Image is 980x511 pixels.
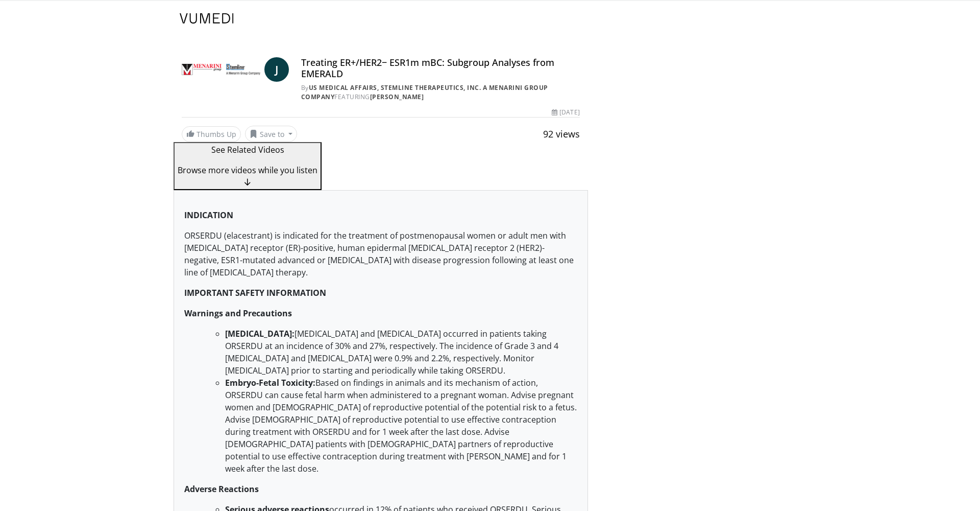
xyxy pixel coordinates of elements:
[225,377,577,475] li: Based on findings in animals and its mechanism of action, ORSERDU can cause fetal harm when admin...
[301,83,548,101] a: US Medical Affairs, Stemline Therapeutics, Inc. a Menarini Group Company
[552,108,579,117] div: [DATE]
[225,328,577,377] li: [MEDICAL_DATA] and [MEDICAL_DATA] occurred in patients taking ORSERDU at an incidence of 30% and ...
[184,210,233,221] strong: INDICATION
[184,287,326,298] strong: IMPORTANT SAFETY INFORMATION
[184,308,292,319] strong: Warnings and Precautions
[182,57,260,82] img: US Medical Affairs, Stemline Therapeutics, Inc. a Menarini Group Company
[174,142,322,190] button: See Related Videos Browse more videos while you listen
[180,13,234,24] img: VuMedi Logo
[184,229,577,278] p: ORSERDU (elacestrant) is indicated for the treatment of postmenopausal women or adult men with [M...
[301,83,580,102] div: By FEATURING
[184,483,259,495] strong: Adverse Reactions
[245,126,297,142] button: Save to
[178,144,317,156] p: See Related Videos
[182,126,241,142] a: Thumbs Up
[264,57,289,82] a: J
[370,92,424,101] a: [PERSON_NAME]
[543,128,580,140] span: 92 views
[225,377,315,388] strong: Embryo-Fetal Toxicity:
[225,328,295,339] strong: [MEDICAL_DATA]:
[301,57,580,79] h4: Treating ER+/HER2− ESR1m mBC: Subgroup Analyses from EMERALD
[178,165,317,176] span: Browse more videos while you listen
